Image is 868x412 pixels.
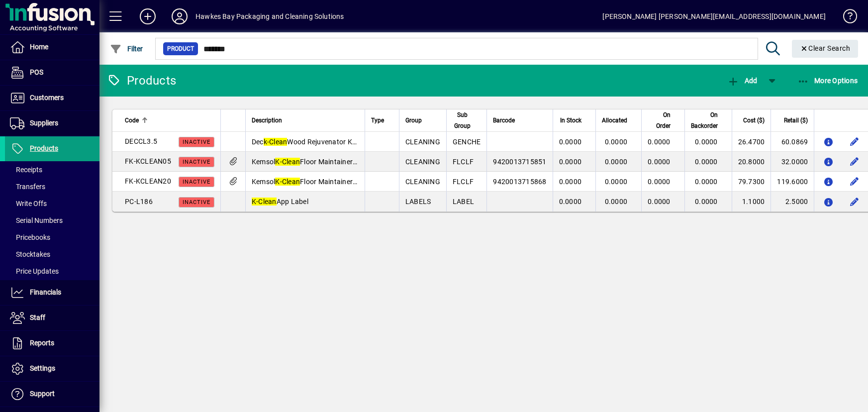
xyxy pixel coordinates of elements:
[30,94,64,102] span: Customers
[792,40,859,58] button: Clear
[183,139,210,145] span: Inactive
[5,306,99,330] a: Staff
[275,178,300,186] em: K-Clean
[5,331,99,356] a: Reports
[183,159,210,165] span: Inactive
[405,158,440,166] span: CLEANING
[252,198,308,206] span: App Label
[493,158,546,166] span: 9420013715851
[125,198,153,206] span: PC-L186
[167,44,194,54] span: Product
[732,172,771,192] td: 79.7300
[453,198,474,206] span: LABEL
[195,8,344,24] div: Hawkes Bay Packaging and Cleaning Solutions
[695,178,718,186] span: 0.0000
[10,233,50,241] span: Pricebooks
[30,68,43,76] span: POS
[605,178,628,186] span: 0.0000
[846,194,862,209] button: Edit
[30,390,55,398] span: Support
[695,198,718,206] span: 0.0000
[602,115,627,126] span: Allocated
[559,138,582,146] span: 0.0000
[602,8,826,24] div: [PERSON_NAME] [PERSON_NAME][EMAIL_ADDRESS][DOMAIN_NAME]
[800,44,851,52] span: Clear Search
[648,158,671,166] span: 0.0000
[648,178,671,186] span: 0.0000
[125,115,139,126] span: Code
[252,178,374,186] span: Kemsol Floor Maintainer 20 Ltr
[725,72,760,90] button: Add
[695,158,718,166] span: 0.0000
[771,132,814,152] td: 60.0869
[493,115,546,126] div: Barcode
[784,115,808,126] span: Retail ($)
[405,198,431,206] span: LABELS
[727,77,757,85] span: Add
[252,115,359,126] div: Description
[795,72,861,90] button: More Options
[252,115,282,126] span: Description
[275,158,300,166] em: K-Clean
[125,137,157,145] span: DECCL3.5
[453,109,481,131] div: Sub Group
[559,198,582,206] span: 0.0000
[5,111,99,136] a: Suppliers
[453,138,481,146] span: GENCHE
[5,229,99,246] a: Pricebooks
[5,280,99,305] a: Financials
[732,132,771,152] td: 26.4700
[5,356,99,381] a: Settings
[605,198,628,206] span: 0.0000
[252,158,370,166] span: Kemsol Floor Maintainer 5 Ltr
[559,115,591,126] div: In Stock
[10,166,42,174] span: Receipts
[771,152,814,172] td: 32.0000
[405,115,440,126] div: Group
[264,138,288,146] em: k-Clean
[371,115,384,126] span: Type
[5,60,99,85] a: POS
[125,115,214,126] div: Code
[453,158,474,166] span: FLCLF
[5,212,99,229] a: Serial Numbers
[183,179,210,185] span: Inactive
[110,45,143,53] span: Filter
[732,192,771,211] td: 1.1000
[5,178,99,195] a: Transfers
[5,263,99,280] a: Price Updates
[125,157,171,165] span: FK-KCLEAN05
[30,339,54,347] span: Reports
[695,138,718,146] span: 0.0000
[771,172,814,192] td: 119.6000
[846,134,862,150] button: Edit
[5,195,99,212] a: Write Offs
[846,174,862,190] button: Edit
[405,178,440,186] span: CLEANING
[605,138,628,146] span: 0.0000
[453,178,474,186] span: FLCLF
[836,2,856,34] a: Knowledge Base
[183,199,210,206] span: Inactive
[164,7,195,25] button: Profile
[648,109,679,131] div: On Order
[107,40,146,58] button: Filter
[5,246,99,263] a: Stocktakes
[371,115,393,126] div: Type
[743,115,765,126] span: Cost ($)
[846,154,862,170] button: Edit
[405,138,440,146] span: CLEANING
[648,109,671,131] span: On Order
[560,115,581,126] span: In Stock
[10,200,47,207] span: Write Offs
[30,43,48,51] span: Home
[107,73,176,89] div: Products
[732,152,771,172] td: 20.8000
[5,382,99,407] a: Support
[648,138,671,146] span: 0.0000
[771,192,814,211] td: 2.5000
[30,364,55,372] span: Settings
[797,77,858,85] span: More Options
[252,198,277,206] em: K-Clean
[125,177,171,185] span: FK-KCLEAN20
